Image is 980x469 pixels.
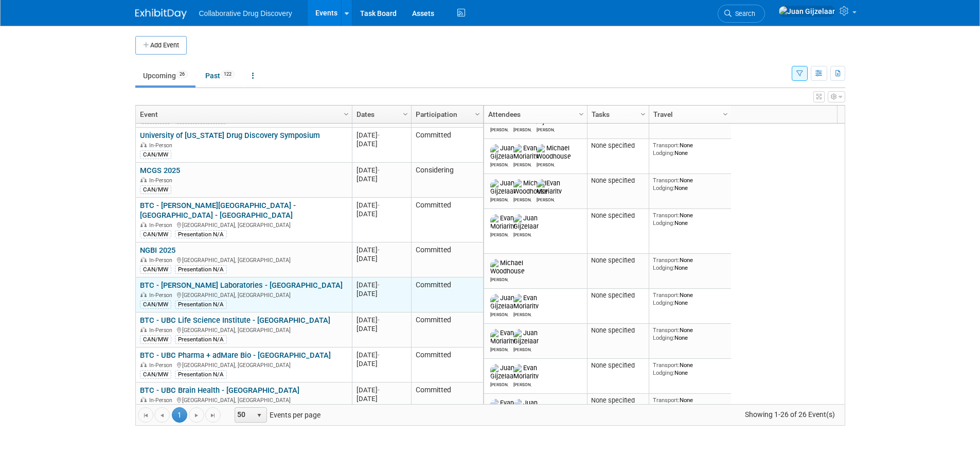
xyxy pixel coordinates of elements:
div: Juan Gijzelaar [537,126,555,132]
span: - [378,246,380,254]
div: [GEOGRAPHIC_DATA], [GEOGRAPHIC_DATA] [140,395,347,404]
span: - [378,201,380,209]
div: [DATE] [357,210,406,218]
div: Presentation N/A [175,300,227,308]
span: In-Person [149,397,175,404]
img: Juan Gijzelaar [490,294,515,310]
span: In-Person [149,292,175,299]
span: Column Settings [577,110,585,118]
span: Go to the next page [192,411,201,420]
td: Committed [411,383,483,418]
div: None None [653,142,727,157]
span: Lodging: [653,149,674,157]
a: Go to the previous page [154,407,170,423]
span: - [378,316,380,324]
a: BTC - [PERSON_NAME] Laboratories - [GEOGRAPHIC_DATA] [140,281,343,290]
span: In-Person [149,327,175,334]
span: Transport: [653,396,680,404]
span: Transport: [653,326,680,334]
img: Evan Moriarity [513,364,539,380]
a: NGBI 2025 [140,246,175,255]
a: MCGS 2025 [140,166,180,175]
img: Juan Gijzelaar [513,214,539,231]
td: Committed [411,348,483,383]
div: Evan Moriarity [537,196,555,202]
div: CAN/MW [140,185,171,194]
span: Lodging: [653,369,674,376]
img: Juan Gijzelaar [778,6,835,17]
a: Attendees [488,106,580,123]
img: Evan Moriarity [537,179,562,196]
span: In-Person [149,142,175,149]
div: Juan Gijzelaar [490,380,508,387]
a: Travel [653,106,724,123]
img: Michael Woodhouse [513,179,548,196]
div: Evan Moriarity [490,231,508,237]
a: Go to the next page [189,407,204,423]
button: Add Event [135,36,187,55]
div: None None [653,396,727,411]
div: None None [653,361,727,376]
div: CAN/MW [140,370,171,378]
a: Column Settings [400,106,411,121]
img: Evan Moriarity [513,144,539,161]
span: Lodging: [653,334,674,341]
img: In-Person Event [140,292,147,297]
div: CAN/MW [140,300,171,308]
div: Juan Gijzelaar [490,161,508,167]
div: [GEOGRAPHIC_DATA], [GEOGRAPHIC_DATA] [140,220,347,229]
span: Transport: [653,361,680,369]
div: Juan Gijzelaar [513,345,531,352]
span: - [378,131,380,139]
span: Lodging: [653,184,674,192]
span: Go to the last page [209,411,217,420]
div: CAN/MW [140,230,171,238]
div: None specified [591,142,645,150]
div: Evan Moriarity [513,380,531,387]
a: Column Settings [720,106,731,121]
a: Column Settings [637,106,649,121]
span: 122 [221,71,235,78]
img: Juan Gijzelaar [490,364,515,380]
a: Event [140,106,345,123]
a: Dates [357,106,404,123]
span: In-Person [149,257,175,264]
span: Go to the previous page [158,411,166,420]
img: Juan Gijzelaar [513,329,539,345]
div: None None [653,212,727,227]
td: Committed [411,198,483,242]
span: Events per page [221,407,331,423]
img: Juan Gijzelaar [490,144,515,161]
img: In-Person Event [140,222,147,227]
span: 26 [176,71,188,78]
div: CAN/MW [140,265,171,273]
div: CAN/MW [140,150,171,159]
div: [DATE] [357,394,406,403]
div: Juan Gijzelaar [513,231,531,237]
div: None specified [591,291,645,300]
img: In-Person Event [140,362,147,367]
span: - [378,386,380,394]
img: In-Person Event [140,397,147,402]
div: [DATE] [357,386,406,394]
div: [DATE] [357,254,406,263]
div: [DATE] [357,281,406,289]
span: Showing 1-26 of 26 Event(s) [735,407,844,422]
div: [GEOGRAPHIC_DATA], [GEOGRAPHIC_DATA] [140,255,347,264]
img: Michael Woodhouse [537,144,571,161]
td: Committed [411,242,483,277]
div: [DATE] [357,246,406,254]
div: [DATE] [357,289,406,298]
a: Participation [416,106,476,123]
span: Transport: [653,177,680,184]
div: None specified [591,177,645,185]
span: Lodging: [653,264,674,271]
div: None specified [591,361,645,370]
div: [DATE] [357,201,406,210]
div: [GEOGRAPHIC_DATA], [GEOGRAPHIC_DATA] [140,360,347,369]
a: Upcoming26 [135,66,195,85]
div: [DATE] [357,316,406,324]
div: None None [653,256,727,271]
div: Presentation N/A [175,265,227,273]
span: Transport: [653,256,680,264]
